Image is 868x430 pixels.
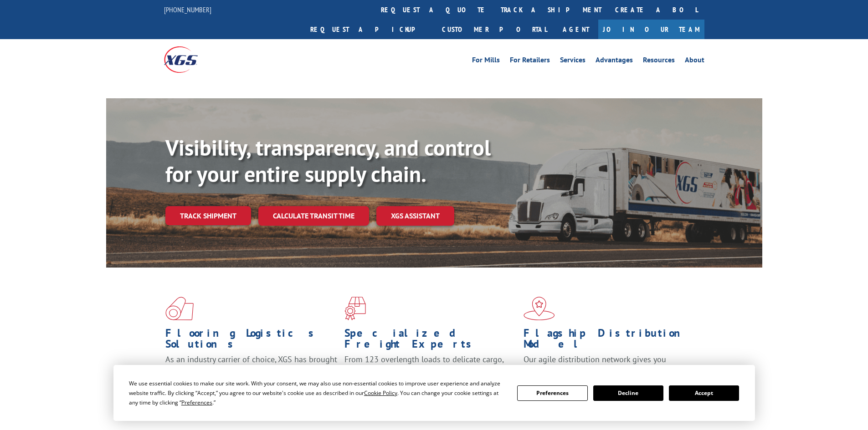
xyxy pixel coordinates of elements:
h1: Flagship Distribution Model [524,328,696,354]
a: Join Our Team [598,20,704,39]
button: Accept [669,385,739,401]
button: Decline [593,385,663,401]
h1: Flooring Logistics Solutions [165,328,338,354]
a: About [685,56,704,66]
a: Request a pickup [303,20,435,39]
a: Services [560,56,586,66]
span: Cookie Policy [364,389,397,397]
div: We use essential cookies to make our site work. With your consent, we may also use non-essential ... [129,379,506,407]
a: Agent [554,20,598,39]
h1: Specialized Freight Experts [344,328,517,354]
img: xgs-icon-flagship-distribution-model-red [524,297,555,320]
a: Resources [643,56,675,66]
a: [PHONE_NUMBER] [164,5,211,14]
div: Cookie Consent Prompt [113,365,755,421]
span: Preferences [181,399,212,406]
a: Calculate transit time [258,206,369,226]
img: xgs-icon-focused-on-flooring-red [344,297,366,320]
span: As an industry carrier of choice, XGS has brought innovation and dedication to flooring logistics... [165,354,337,386]
p: From 123 overlength loads to delicate cargo, our experienced staff knows the best way to move you... [344,354,517,395]
a: Customer Portal [435,20,554,39]
b: Visibility, transparency, and control for your entire supply chain. [165,133,491,188]
a: For Mills [472,56,500,66]
a: For Retailers [510,56,550,66]
a: XGS ASSISTANT [376,206,454,226]
img: xgs-icon-total-supply-chain-intelligence-red [165,297,194,320]
button: Preferences [517,385,587,401]
span: Our agile distribution network gives you nationwide inventory management on demand. [524,354,691,375]
a: Advantages [596,56,633,66]
a: Track shipment [165,206,251,225]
